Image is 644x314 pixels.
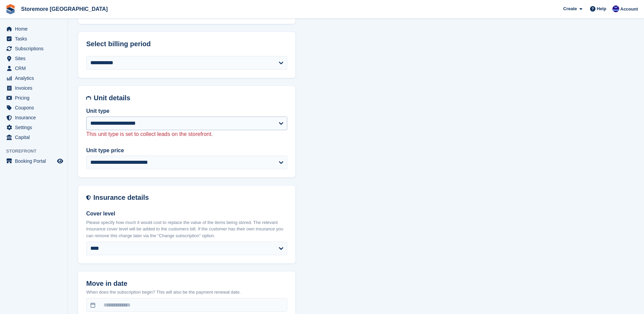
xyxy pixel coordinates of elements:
img: insurance-details-icon-731ffda60807649b61249b889ba3c5e2b5c27d34e2e1fb37a309f0fde93ff34a.svg [86,194,91,202]
label: Cover level [86,210,287,218]
span: Account [620,6,638,13]
img: unit-details-icon-595b0c5c156355b767ba7b61e002efae458ec76ed5ec05730b8e856ff9ea34a9.svg [86,94,91,102]
a: menu [3,123,64,132]
h2: Select billing period [86,40,287,48]
a: menu [3,54,64,63]
span: Invoices [15,83,56,93]
span: CRM [15,64,56,73]
label: Unit type [86,107,287,115]
span: Settings [15,123,56,132]
a: menu [3,133,64,142]
span: Create [563,5,577,12]
p: When does the subscription begin? This will also be the payment renewal date. [86,289,287,296]
label: Unit type price [86,146,287,155]
span: Subscriptions [15,44,56,53]
img: stora-icon-8386f47178a22dfd0bd8f6a31ec36ba5ce8667c1dd55bd0f319d3a0aa187defe.svg [5,4,16,14]
span: Capital [15,133,56,142]
a: menu [3,156,64,166]
a: menu [3,113,64,122]
a: menu [3,93,64,103]
span: Tasks [15,34,56,43]
h2: Unit details [94,94,287,102]
a: menu [3,44,64,53]
span: Insurance [15,113,56,122]
a: menu [3,24,64,34]
h2: Insurance details [93,194,287,202]
span: Sites [15,54,56,63]
a: Storemore [GEOGRAPHIC_DATA] [18,3,110,15]
h2: Move in date [86,280,287,287]
a: menu [3,64,64,73]
a: menu [3,34,64,43]
span: Coupons [15,103,56,112]
span: Help [597,5,606,12]
img: Angela [612,5,619,12]
span: Booking Portal [15,156,56,166]
p: This unit type is set to collect leads on the storefront. [86,130,287,138]
span: Pricing [15,93,56,103]
a: menu [3,83,64,93]
span: Analytics [15,73,56,83]
a: Preview store [56,157,64,165]
span: Home [15,24,56,34]
a: menu [3,103,64,112]
p: Please specify how much it would cost to replace the value of the items being stored. The relevan... [86,219,287,239]
span: Storefront [6,148,68,155]
a: menu [3,73,64,83]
